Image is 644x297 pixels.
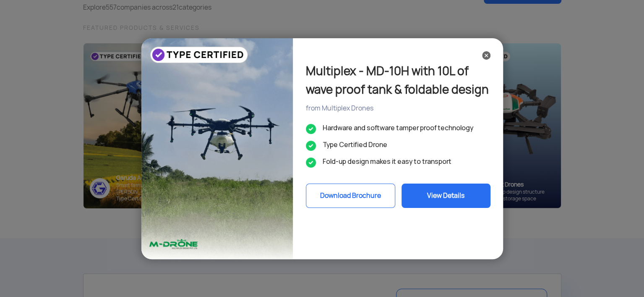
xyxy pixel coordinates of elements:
li: Type Certified Drone [306,140,490,150]
li: Hardware and software tamper proof technology [306,123,490,133]
button: View Details [402,184,490,208]
div: Multiplex - MD-10H with 10L of wave proof tank & foldable design [306,62,490,99]
button: Download Brochure [306,184,395,208]
div: from Multiplex Drones [306,104,490,113]
li: Fold-up design makes it easy to transport [306,157,490,167]
img: bg_multiplexpopup_sky.png [141,38,293,259]
img: ic_close_black.svg [482,51,490,60]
